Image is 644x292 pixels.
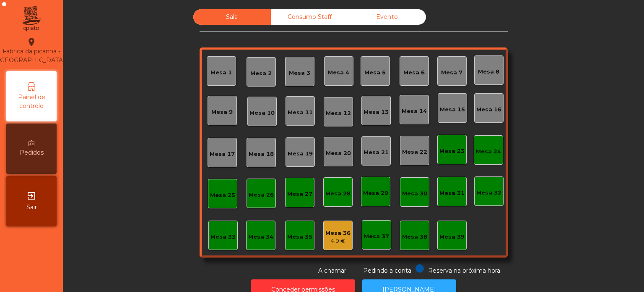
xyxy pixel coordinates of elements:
[288,108,313,117] div: Mesa 11
[210,191,235,200] div: Mesa 25
[248,233,273,241] div: Mesa 34
[326,149,351,158] div: Mesa 20
[326,109,351,118] div: Mesa 12
[288,150,313,158] div: Mesa 19
[363,267,411,274] span: Pedindo a conta
[249,191,274,199] div: Mesa 26
[402,189,427,198] div: Mesa 30
[476,189,501,197] div: Mesa 32
[325,237,351,245] div: 4.9 €
[364,148,389,157] div: Mesa 21
[364,68,386,77] div: Mesa 5
[26,37,36,47] i: location_on
[193,9,271,25] div: Sala
[364,232,389,241] div: Mesa 37
[364,108,389,116] div: Mesa 13
[476,105,501,114] div: Mesa 16
[439,147,465,155] div: Mesa 23
[21,4,42,34] img: qpiato
[476,147,501,156] div: Mesa 24
[348,9,426,25] div: Evento
[289,69,310,77] div: Mesa 3
[402,107,427,116] div: Mesa 14
[441,68,462,77] div: Mesa 7
[210,150,235,158] div: Mesa 17
[210,68,232,77] div: Mesa 1
[325,189,351,198] div: Mesa 28
[428,267,500,274] span: Reserva na próxima hora
[439,189,465,197] div: Mesa 31
[8,93,55,110] span: Painel de controlo
[363,189,388,197] div: Mesa 29
[26,191,36,201] i: exit_to_app
[249,109,275,117] div: Mesa 10
[318,267,346,274] span: A chamar
[478,68,499,76] div: Mesa 8
[211,108,233,116] div: Mesa 9
[439,233,465,241] div: Mesa 39
[287,190,312,198] div: Mesa 27
[287,233,312,241] div: Mesa 35
[20,148,44,157] span: Pedidos
[26,203,37,212] span: Sair
[328,68,349,77] div: Mesa 4
[403,68,425,77] div: Mesa 6
[402,233,427,241] div: Mesa 38
[250,69,272,78] div: Mesa 2
[440,105,465,114] div: Mesa 15
[249,150,274,158] div: Mesa 18
[402,148,427,156] div: Mesa 22
[210,233,236,241] div: Mesa 33
[325,229,351,237] div: Mesa 36
[271,9,348,25] div: Consumo Staff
